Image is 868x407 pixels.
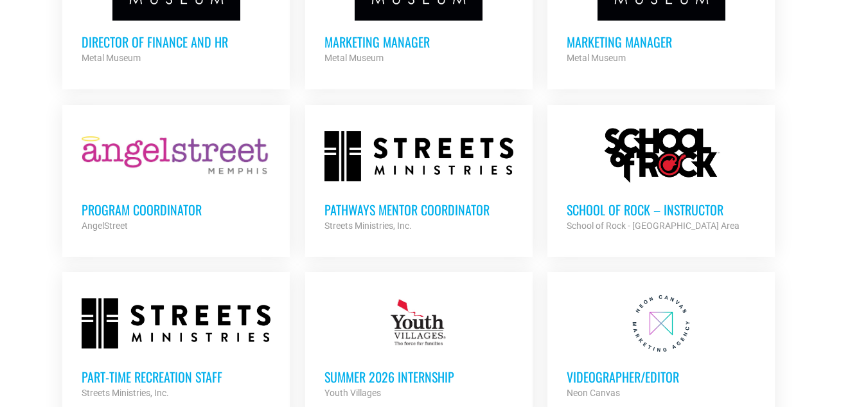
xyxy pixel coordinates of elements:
strong: Youth Villages [324,388,381,398]
h3: Marketing Manager [567,33,756,50]
h3: Marketing Manager [324,33,513,50]
h3: Program Coordinator [82,201,270,218]
strong: AngelStreet [82,221,128,231]
strong: Neon Canvas [567,388,620,398]
strong: Streets Ministries, Inc. [82,388,169,398]
a: Pathways Mentor Coordinator Streets Ministries, Inc. [305,105,533,253]
h3: School of Rock – Instructor [567,201,756,218]
strong: Streets Ministries, Inc. [324,221,412,231]
h3: Part-time Recreation Staff [82,368,270,385]
a: Program Coordinator AngelStreet [62,105,290,253]
strong: Metal Museum [324,53,384,63]
h3: Director of Finance and HR [82,33,270,50]
h3: Pathways Mentor Coordinator [324,201,513,218]
h3: Summer 2026 Internship [324,368,513,385]
strong: Metal Museum [82,53,141,63]
strong: School of Rock - [GEOGRAPHIC_DATA] Area [567,221,740,231]
strong: Metal Museum [567,53,626,63]
h3: Videographer/Editor [567,368,756,385]
a: School of Rock – Instructor School of Rock - [GEOGRAPHIC_DATA] Area [547,105,775,253]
